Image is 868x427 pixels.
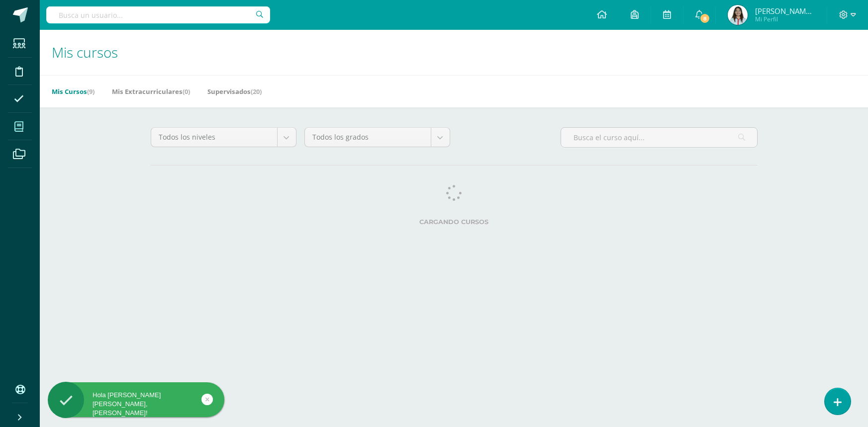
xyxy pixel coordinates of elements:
span: [PERSON_NAME] [PERSON_NAME] [755,6,815,16]
span: 8 [699,13,710,24]
img: 211620a42b4d4c323798e66537dd9bac.png [728,5,748,25]
a: Supervisados(20) [207,84,262,99]
span: (0) [183,87,190,96]
span: Todos los niveles [159,128,270,147]
span: (20) [251,87,262,96]
a: Todos los grados [305,128,450,147]
span: (9) [87,87,95,96]
label: Cargando cursos [151,218,758,226]
a: Mis Cursos(9) [52,84,95,99]
input: Busca un usuario... [46,6,270,23]
span: Mis cursos [52,43,118,62]
div: Hola [PERSON_NAME] [PERSON_NAME], [PERSON_NAME]! [48,391,224,418]
input: Busca el curso aquí... [561,128,757,147]
span: Todos los grados [312,128,423,147]
span: Mi Perfil [755,15,815,23]
a: Mis Extracurriculares(0) [112,84,190,99]
a: Todos los niveles [151,128,296,147]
